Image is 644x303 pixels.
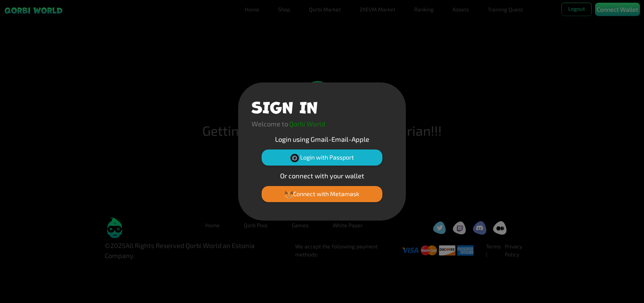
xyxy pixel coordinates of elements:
button: Login with Passport [262,149,382,166]
p: Welcome to [252,119,288,129]
p: Or connect with your wallet [252,171,392,181]
p: Qorbi World [289,119,325,129]
button: Connect with Metamask [262,186,382,202]
p: Login using Gmail-Email-Apple [252,134,392,144]
h1: SIGN IN [252,96,318,116]
img: Passport Logo [290,154,299,162]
